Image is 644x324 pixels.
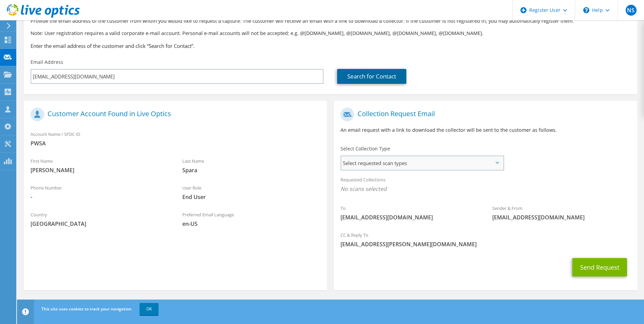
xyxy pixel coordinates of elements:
[583,7,589,13] svg: \n
[341,185,630,193] span: No scans selected
[31,166,169,174] span: [PERSON_NAME]
[31,42,630,50] h3: Enter the email address of the customer and click “Search for Contact”.
[24,127,327,150] div: Account Name / SFDC ID
[492,214,630,221] span: [EMAIL_ADDRESS][DOMAIN_NAME]
[176,154,327,177] div: Last Name
[182,220,320,228] span: en-US
[182,166,320,174] span: Spara
[31,140,320,147] span: PWSA
[24,208,176,231] div: Country
[334,173,637,198] div: Requested Collections
[341,156,503,170] span: Select requested scan types
[31,30,630,37] p: Note: User registration requires a valid corporate e-mail account. Personal e-mail accounts will ...
[41,306,132,312] span: This site uses cookies to track your navigation.
[31,193,169,201] span: -
[341,108,627,121] h1: Collection Request Email
[341,145,390,152] label: Select Collection Type
[176,208,327,231] div: Preferred Email Language
[334,228,637,251] div: CC & Reply To
[341,240,630,248] span: [EMAIL_ADDRESS][PERSON_NAME][DOMAIN_NAME]
[341,126,630,134] p: An email request with a link to download the collector will be sent to the customer as follows.
[24,181,176,204] div: Phone Number
[572,258,627,276] button: Send Request
[140,303,159,315] a: OK
[24,154,176,177] div: First Name
[182,193,320,201] span: End User
[176,181,327,204] div: User Role
[334,201,485,224] div: To
[31,220,169,228] span: [GEOGRAPHIC_DATA]
[31,17,630,25] p: Provide the email address of the customer from whom you would like to request a capture. The cust...
[626,5,637,16] span: NS
[341,214,479,221] span: [EMAIL_ADDRESS][DOMAIN_NAME]
[337,69,406,84] a: Search for Contact
[485,201,637,224] div: Sender & From
[31,59,63,66] label: Email Address
[31,108,317,121] h1: Customer Account Found in Live Optics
